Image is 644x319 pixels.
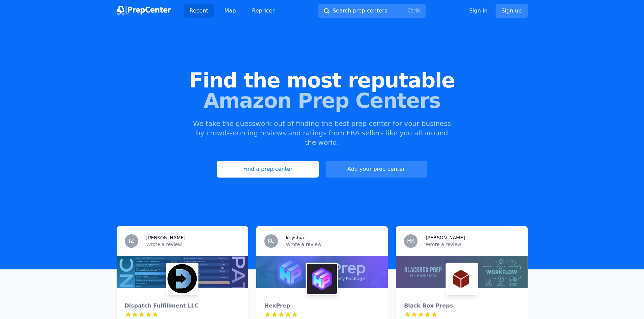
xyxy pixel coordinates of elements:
[333,7,387,15] span: Search prep centers
[318,4,426,18] button: Search prep centersCtrlK
[129,238,134,244] span: IZ
[496,4,527,18] a: Sign up
[469,7,488,15] a: Sign in
[426,241,519,248] p: Wrote a review
[192,119,452,147] p: We take the guesswork out of finding the best prep center for your business by crowd-sourcing rev...
[219,4,241,18] a: Map
[286,234,310,241] h3: keyshia c.
[326,161,427,178] a: Add your prep center
[407,7,417,14] kbd: Ctrl
[11,70,633,90] span: Find the most reputable
[117,6,171,16] img: PrepCenter
[167,264,197,294] img: Dispatch Fulfillment LLC
[217,161,318,178] a: Find a prep center
[286,241,380,248] p: Wrote a review
[146,241,240,248] p: Wrote a review
[184,4,214,18] a: Recent
[417,7,421,14] kbd: K
[407,238,415,244] span: HK
[125,302,240,310] div: Dispatch Fulfillment LLC
[307,264,337,294] img: HexPrep
[267,238,275,244] span: KC
[247,4,280,18] a: Repricer
[404,302,519,310] div: Black Box Preps
[426,234,465,241] h3: [PERSON_NAME]
[146,234,186,241] h3: [PERSON_NAME]
[447,264,477,294] img: Black Box Preps
[264,302,380,310] div: HexPrep
[11,90,633,111] span: Amazon Prep Centers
